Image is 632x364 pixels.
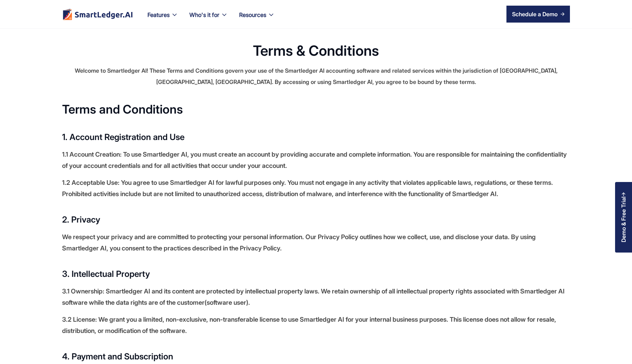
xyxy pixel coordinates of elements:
p: 3.2 License: We grant you a limited, non-exclusive, non-transferable license to use Smartledger A... [62,314,570,336]
a: home [62,8,133,20]
p: We respect your privacy and are committed to protecting your personal information. Our Privacy Po... [62,231,570,254]
img: arrow right icon [560,12,565,16]
p: Welcome to Smartledger AI! These Terms and Conditions govern your use of the Smartledger AI accou... [62,65,570,87]
strong: 3. Intellectual Property [62,269,150,279]
strong: 2. Privacy [62,214,100,225]
p: 1.1 Account Creation: To use Smartledger AI, you must create an account by providing accurate and... [62,149,570,171]
strong: 1. Account Registration and Use [62,132,184,142]
h1: Terms & Conditions [62,42,570,59]
div: Features [147,10,170,20]
h2: Terms and Conditions [62,102,570,117]
a: Schedule a Demo [506,6,570,23]
p: 1.2 Acceptable Use: You agree to use Smartledger AI for lawful purposes only. You must not engage... [62,177,570,200]
div: Demo & Free Trial [620,196,627,242]
img: footer logo [62,8,133,20]
p: 3.1 Ownership: Smartledger AI and its content are protected by intellectual property laws. We ret... [62,286,570,308]
div: Features [142,10,184,28]
div: Resources [239,10,266,20]
strong: 4. Payment and Subscription [62,351,173,362]
div: Schedule a Demo [512,10,558,18]
div: Who's it for [184,10,233,28]
div: Resources [233,10,280,28]
div: Who's it for [189,10,219,20]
